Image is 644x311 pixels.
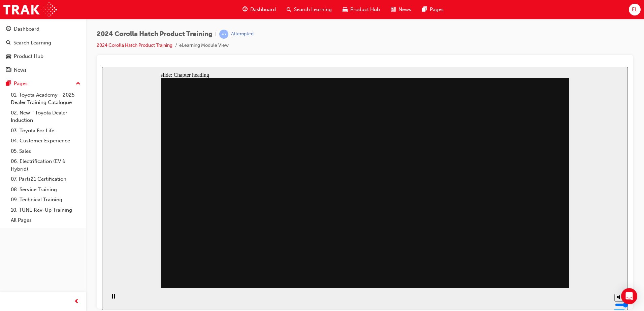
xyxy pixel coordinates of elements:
div: playback controls [3,221,15,243]
a: 06. Electrification (EV & Hybrid) [8,156,83,174]
div: News [14,66,27,74]
a: Search Learning [3,37,83,49]
a: 04. Customer Experience [8,136,83,146]
div: misc controls [509,221,522,243]
span: | [215,30,217,38]
span: up-icon [76,79,80,88]
span: Pages [430,6,444,13]
a: 05. Sales [8,146,83,157]
span: learningRecordVerb_ATTEMPT-icon [219,30,228,39]
a: 10. TUNE Rev-Up Training [8,205,83,215]
button: Pages [3,77,83,90]
input: volume [513,235,556,241]
span: news-icon [6,67,11,73]
a: 03. Toyota For Life [8,126,83,136]
a: Dashboard [3,23,83,35]
span: car-icon [6,54,11,60]
span: News [398,6,411,13]
div: Dashboard [14,25,39,33]
span: Dashboard [250,6,276,13]
span: pages-icon [422,5,427,14]
span: EL [632,6,638,13]
li: eLearning Module View [179,42,229,49]
span: guage-icon [243,5,248,14]
a: 2024 Corolla Hatch Product Training [97,42,172,48]
button: EL [629,4,641,15]
div: Open Intercom Messenger [621,288,637,304]
span: prev-icon [74,298,79,306]
span: Search Learning [294,6,332,13]
a: 09. Technical Training [8,195,83,205]
button: Mute (Ctrl+Alt+M) [512,227,523,235]
a: search-iconSearch Learning [281,3,337,16]
div: Search Learning [13,39,51,47]
span: news-icon [391,5,396,14]
span: search-icon [6,40,11,46]
div: Product Hub [14,53,43,60]
span: Product Hub [350,6,380,13]
div: Pages [14,80,28,88]
a: Product Hub [3,50,83,63]
a: 07. Parts21 Certification [8,174,83,184]
span: guage-icon [6,26,11,32]
span: 2024 Corolla Hatch Product Training [97,30,213,38]
span: car-icon [343,5,348,14]
span: pages-icon [6,81,11,87]
a: 01. Toyota Academy - 2025 Dealer Training Catalogue [8,90,83,108]
a: car-iconProduct Hub [337,3,385,16]
button: DashboardSearch LearningProduct HubNews [3,22,83,77]
a: news-iconNews [385,3,417,16]
img: Trak [3,2,57,17]
a: All Pages [8,215,83,226]
a: 02. New - Toyota Dealer Induction [8,108,83,126]
a: guage-iconDashboard [237,3,281,16]
a: pages-iconPages [417,3,449,16]
div: Attempted [231,31,254,37]
a: News [3,64,83,76]
a: 08. Service Training [8,184,83,195]
span: search-icon [287,5,291,14]
button: Pause (Ctrl+Alt+P) [3,227,15,238]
